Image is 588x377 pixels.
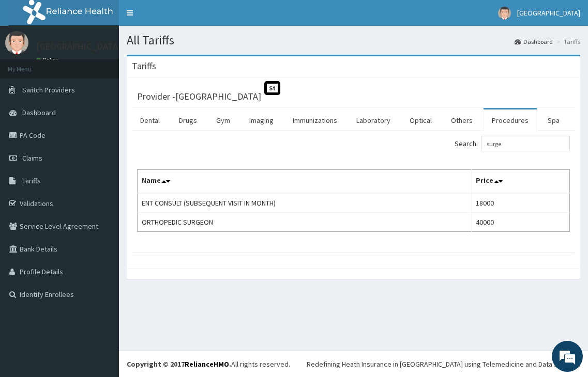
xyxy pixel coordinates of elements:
[132,109,168,131] a: Dental
[481,136,570,151] input: Search:
[22,85,75,95] span: Switch Providers
[443,109,481,131] a: Others
[22,153,42,163] span: Claims
[171,109,205,131] a: Drugs
[5,31,28,54] img: User Image
[138,170,472,194] th: Name
[472,170,570,194] th: Price
[554,37,580,46] li: Tariffs
[539,109,568,131] a: Spa
[515,37,553,46] a: Dashboard
[472,193,570,213] td: 18000
[138,213,472,232] td: ORTHOPEDIC SURGEON
[498,7,511,20] img: User Image
[127,359,231,369] strong: Copyright © 2017 .
[22,176,41,185] span: Tariffs
[348,109,399,131] a: Laboratory
[517,8,580,18] span: [GEOGRAPHIC_DATA]
[455,136,570,151] label: Search:
[138,193,472,213] td: ENT CONSULT (SUBSEQUENT VISIT IN MONTH)
[36,56,61,64] a: Online
[132,61,156,71] h3: Tariffs
[241,109,282,131] a: Imaging
[119,351,588,377] footer: All rights reserved.
[137,92,261,101] h3: Provider - [GEOGRAPHIC_DATA]
[185,359,229,369] a: RelianceHMO
[36,42,122,51] p: [GEOGRAPHIC_DATA]
[264,81,280,95] span: St
[472,213,570,232] td: 40000
[127,34,580,47] h1: All Tariffs
[401,109,440,131] a: Optical
[284,109,345,131] a: Immunizations
[307,359,580,369] div: Redefining Heath Insurance in [GEOGRAPHIC_DATA] using Telemedicine and Data Science!
[22,108,56,117] span: Dashboard
[484,109,537,131] a: Procedures
[208,109,238,131] a: Gym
